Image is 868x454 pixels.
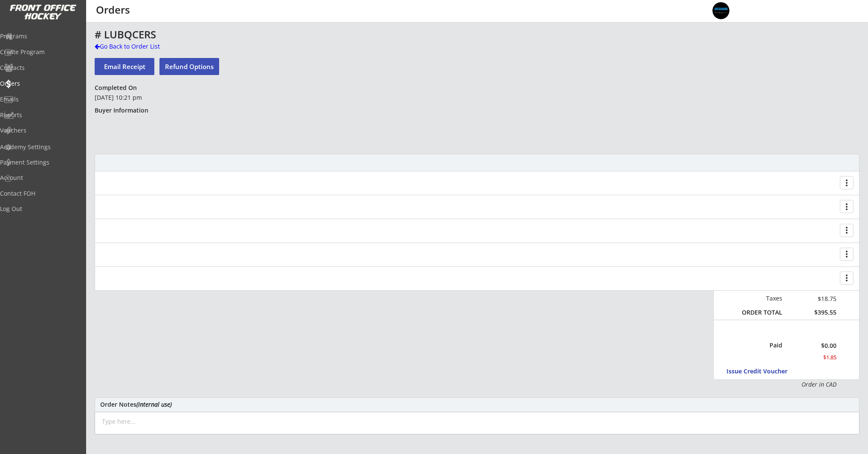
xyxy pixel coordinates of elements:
[159,58,219,75] button: Refund Options
[136,400,172,408] em: (internal use)
[788,294,836,303] div: $18.75
[840,224,854,237] button: more_vert
[788,343,836,349] div: $0.00
[788,354,836,361] div: $1.85
[95,42,182,51] div: Go Back to Order List
[840,248,854,261] button: more_vert
[95,84,141,92] div: Completed On
[840,176,854,189] button: more_vert
[726,366,805,377] button: Issue Credit Voucher
[840,200,854,213] button: more_vert
[95,107,152,114] div: Buyer Information
[788,309,836,316] div: $395.55
[840,272,854,285] button: more_vert
[738,309,782,316] div: ORDER TOTAL
[743,341,782,349] div: Paid
[738,295,782,302] div: Taxes
[100,401,854,408] div: Order Notes
[95,58,154,75] button: Email Receipt
[95,93,218,102] div: [DATE] 10:21 pm
[95,29,503,40] div: # LUBQCERS
[738,380,836,389] div: Order in CAD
